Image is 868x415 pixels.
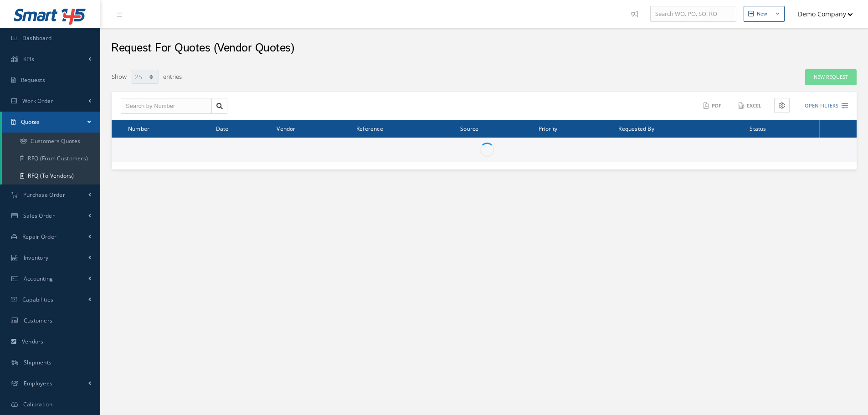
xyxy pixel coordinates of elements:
span: Status [750,124,766,133]
span: Date [216,124,229,133]
h2: Request For Quotes (Vendor Quotes) [111,41,294,55]
span: Employees [24,379,53,387]
div: New [757,10,767,18]
span: Purchase Order [23,191,65,199]
a: RFQ (To Vendors) [2,167,100,184]
input: Search WO, PO, SO, RO [650,6,736,22]
span: Dashboard [22,34,52,42]
button: Open Filters [796,98,848,113]
a: Quotes [2,112,100,133]
a: New Request [805,69,857,85]
span: Number [128,124,149,133]
input: Search by Number [121,98,212,114]
span: Vendor [277,124,295,133]
label: entries [163,69,182,82]
button: Excel [734,98,767,114]
span: Calibration [23,400,52,408]
span: Repair Order [22,233,57,241]
button: New [744,6,785,22]
span: Reference [356,124,383,133]
a: RFQ (From Customers) [2,150,100,167]
span: Shipments [24,359,52,366]
span: Work Order [22,97,53,105]
span: Vendors [22,338,44,345]
a: Customers Quotes [2,133,100,150]
span: Capabilities [22,296,54,303]
span: Customers [24,317,53,324]
span: Requested By [618,124,654,133]
button: PDF [699,98,727,114]
span: Sales Order [23,212,55,220]
span: KPIs [23,55,34,63]
span: Priority [539,124,558,133]
button: Demo Company [789,5,853,23]
span: Requests [21,76,45,84]
label: Show [112,69,127,82]
span: Inventory [24,254,49,261]
span: Source [460,124,478,133]
span: Quotes [21,118,40,126]
span: Accounting [24,275,53,282]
